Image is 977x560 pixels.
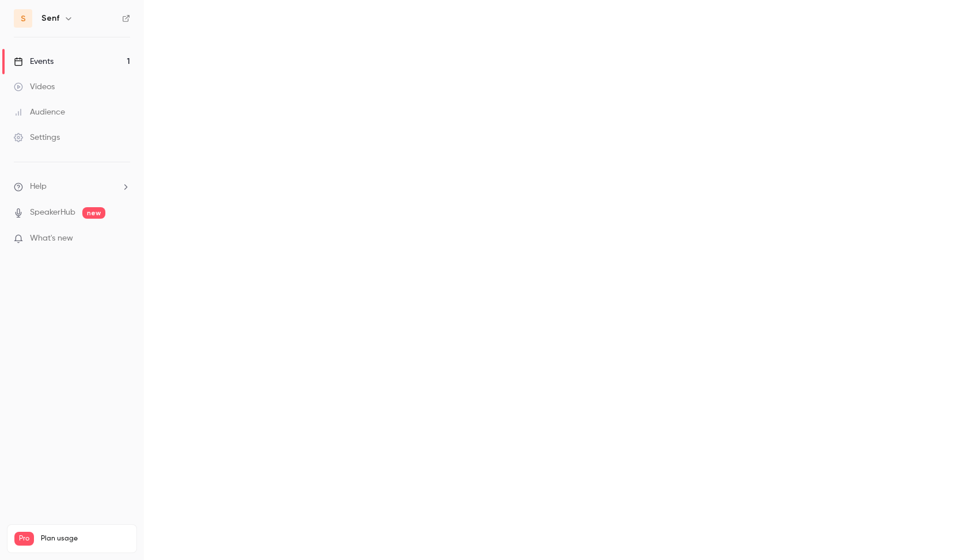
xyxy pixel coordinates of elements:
[14,56,54,67] div: Events
[30,207,75,219] a: SpeakerHub
[116,234,130,244] iframe: Noticeable Trigger
[21,13,26,25] span: S
[41,534,130,543] span: Plan usage
[82,207,105,219] span: new
[14,81,55,93] div: Videos
[41,13,59,24] h6: Senf
[30,181,47,193] span: Help
[14,106,65,118] div: Audience
[30,233,73,245] span: What's new
[14,181,130,193] li: help-dropdown-opener
[14,132,60,143] div: Settings
[14,532,34,546] span: Pro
